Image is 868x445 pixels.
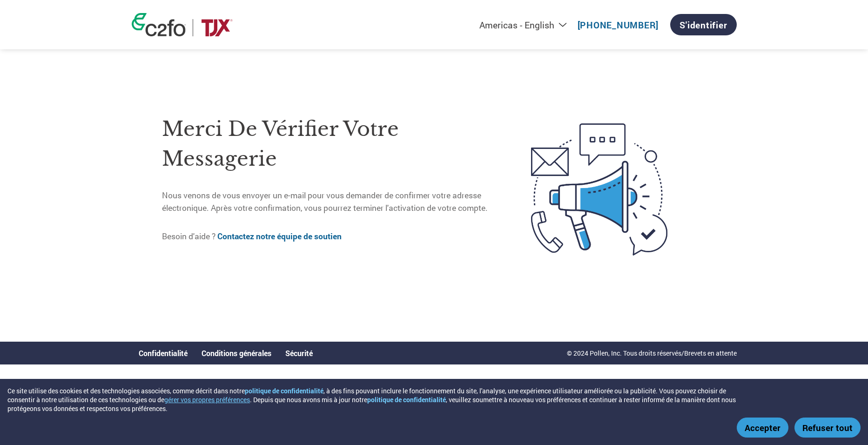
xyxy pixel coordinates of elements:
a: politique de confidentialité [367,395,446,404]
button: Accepter [737,418,788,438]
a: politique de confidentialité [245,386,323,395]
a: [PHONE_NUMBER] [578,19,659,31]
a: Contactez notre équipe de soutien [217,231,342,242]
p: Besoin d'aide ? [162,230,492,243]
button: gérer vos propres préférences [164,395,250,404]
img: TJX [200,19,234,36]
a: Conditions générales [202,348,271,358]
button: Refuser tout [794,418,861,438]
h1: Merci de vérifier votre messagerie [162,114,492,174]
a: Sécurité [285,348,313,358]
img: open-email [492,107,707,272]
img: c2fo logo [132,13,186,36]
p: © 2024 Pollen, Inc. Tous droits réservés/Brevets en attente [567,348,737,358]
div: Ce site utilise des cookies et des technologies associées, comme décrit dans notre , à des fins p... [7,386,740,413]
a: S'identifier [670,14,736,35]
a: Confidentialité [139,348,188,358]
p: Nous venons de vous envoyer un e-mail pour vous demander de confirmer votre adresse électronique.... [162,189,492,214]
